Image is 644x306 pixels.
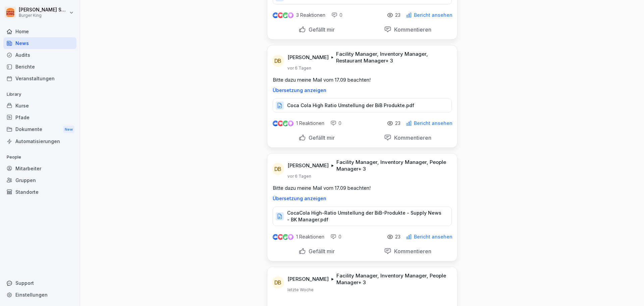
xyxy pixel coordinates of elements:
[287,210,445,223] p: CocaCola High-Ratio Umstellung der BiB-Produkte - Supply News - BK Manager.pdf
[288,234,293,240] img: inspiring
[3,89,76,100] p: Library
[287,276,329,282] p: [PERSON_NAME]
[3,163,76,174] a: Mitarbeiter
[288,12,293,18] img: inspiring
[296,121,324,126] p: 1 Reaktionen
[273,104,452,111] a: Coca Cola High Ratio Umstellung der BiB Produkte.pdf
[278,13,283,18] img: love
[414,12,452,18] p: Bericht ansehen
[3,100,76,112] a: Kurse
[336,51,449,64] p: Facility Manager, Inventory Manager, Restaurant Manager + 3
[273,88,452,93] p: Übersetzung anzeigen
[3,61,76,73] a: Berichte
[3,123,76,136] a: DokumenteNew
[336,272,449,286] p: Facility Manager, Inventory Manager, People Manager + 3
[283,121,288,126] img: celebrate
[3,26,76,37] a: Home
[306,26,335,33] p: Gefällt mir
[331,12,342,18] div: 0
[296,12,325,18] p: 3 Reaktionen
[3,174,76,186] a: Gruppen
[273,121,278,126] img: like
[330,233,341,240] div: 0
[306,134,335,141] p: Gefällt mir
[19,13,68,18] p: Burger King
[330,120,341,127] div: 0
[63,126,74,133] div: New
[272,163,284,175] div: DB
[287,65,311,71] p: vor 6 Tagen
[395,12,400,18] p: 23
[336,159,449,172] p: Facility Manager, Inventory Manager, People Manager + 3
[273,184,452,192] p: Bitte dazu meine Mail vom 17.09 beachten!
[272,276,284,289] div: DB
[273,76,452,84] p: Bitte dazu meine Mail vom 17.09 beachten!
[395,234,400,239] p: 23
[283,12,288,18] img: celebrate
[287,174,311,179] p: vor 6 Tagen
[287,54,329,61] p: [PERSON_NAME]
[273,12,278,18] img: like
[3,289,76,301] a: Einstellungen
[287,162,329,169] p: [PERSON_NAME]
[391,26,431,33] p: Kommentieren
[3,73,76,84] a: Veranstaltungen
[3,112,76,123] a: Pfade
[278,121,283,126] img: love
[3,135,76,147] a: Automatisierungen
[278,234,283,239] img: love
[414,234,452,239] p: Bericht ansehen
[3,186,76,198] a: Standorte
[3,123,76,136] div: Dokumente
[288,120,293,126] img: inspiring
[273,234,278,239] img: like
[19,7,68,13] p: [PERSON_NAME] Salmen
[3,152,76,163] p: People
[3,37,76,49] a: News
[272,55,284,67] div: DB
[273,215,452,222] a: CocaCola High-Ratio Umstellung der BiB-Produkte - Supply News - BK Manager.pdf
[395,121,400,126] p: 23
[3,49,76,61] a: Audits
[391,248,431,255] p: Kommentieren
[414,121,452,126] p: Bericht ansehen
[287,287,314,293] p: letzte Woche
[391,134,431,141] p: Kommentieren
[273,196,452,201] p: Übersetzung anzeigen
[3,277,76,289] div: Support
[287,102,414,109] p: Coca Cola High Ratio Umstellung der BiB Produkte.pdf
[283,234,288,240] img: celebrate
[306,248,335,255] p: Gefällt mir
[296,234,324,239] p: 1 Reaktionen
